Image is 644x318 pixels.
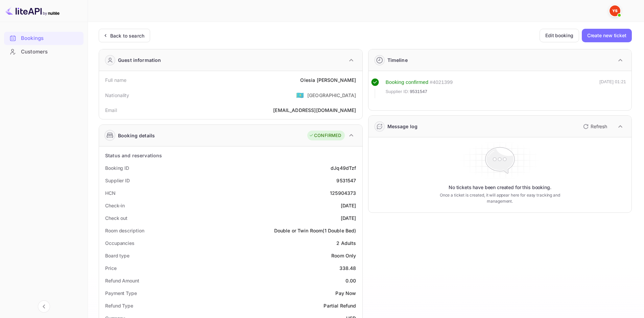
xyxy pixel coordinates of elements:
[21,48,80,56] div: Customers
[579,121,610,132] button: Refresh
[309,132,341,139] div: CONFIRMED
[336,177,356,184] div: 9531547
[105,164,129,172] div: Booking ID
[105,214,127,222] div: Check out
[591,123,607,130] p: Refresh
[386,78,429,86] div: Booking confirmed
[387,123,418,130] div: Message log
[105,252,129,259] div: Board type
[110,32,144,39] div: Back to search
[274,227,356,234] div: Double or Twin Room(1 Double Bed)
[307,92,356,99] div: [GEOGRAPHIC_DATA]
[331,164,356,172] div: dJq49dTzf
[38,300,50,313] button: Collapse navigation
[105,189,116,197] div: HCN
[105,76,126,84] div: Full name
[540,29,579,42] button: Edit booking
[430,78,453,86] div: # 4021399
[610,5,620,16] img: Yandex Support
[273,107,356,114] div: [EMAIL_ADDRESS][DOMAIN_NAME]
[105,107,117,114] div: Email
[410,88,427,95] span: 9531547
[118,56,161,64] div: Guest information
[429,192,571,204] p: Once a ticket is created, it will appear here for easy tracking and management.
[341,202,356,209] div: [DATE]
[300,76,356,84] div: Olesia [PERSON_NAME]
[118,132,155,139] div: Booking details
[105,265,117,272] div: Price
[105,202,125,209] div: Check-in
[4,32,84,44] a: Bookings
[296,89,304,101] span: United States
[4,45,84,59] div: Customers
[449,184,551,191] p: No tickets have been created for this booking.
[599,78,626,98] div: [DATE] 01:21
[105,277,139,284] div: Refund Amount
[339,265,356,272] div: 338.48
[582,29,632,42] button: Create new ticket
[341,214,356,222] div: [DATE]
[105,290,137,297] div: Payment Type
[105,240,135,247] div: Occupancies
[105,227,144,234] div: Room description
[21,35,80,42] div: Bookings
[336,240,356,247] div: 2 Adults
[331,252,356,259] div: Room Only
[386,88,409,95] span: Supplier ID:
[345,277,356,284] div: 0.00
[330,189,356,197] div: 125904373
[335,290,356,297] div: Pay Now
[105,302,133,309] div: Refund Type
[387,56,408,64] div: Timeline
[4,45,84,58] a: Customers
[324,302,356,309] div: Partial Refund
[105,152,162,159] div: Status and reservations
[105,177,130,184] div: Supplier ID
[5,5,59,16] img: LiteAPI logo
[105,92,129,99] div: Nationality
